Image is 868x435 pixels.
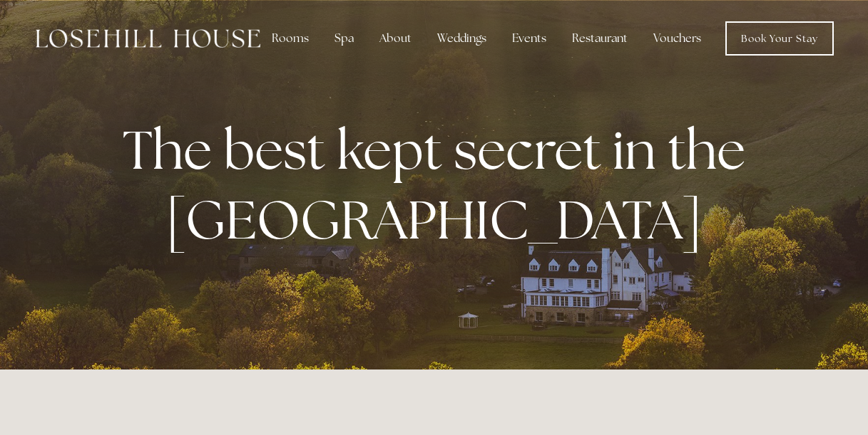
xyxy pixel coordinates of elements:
[725,21,834,56] a: Book Your Stay
[501,24,558,53] div: Events
[642,24,713,53] a: Vouchers
[426,24,498,53] div: Weddings
[368,24,423,53] div: About
[561,24,639,53] div: Restaurant
[123,115,757,254] strong: The best kept secret in the [GEOGRAPHIC_DATA]
[323,24,365,53] div: Spa
[260,24,320,53] div: Rooms
[36,29,260,48] img: Losehill House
